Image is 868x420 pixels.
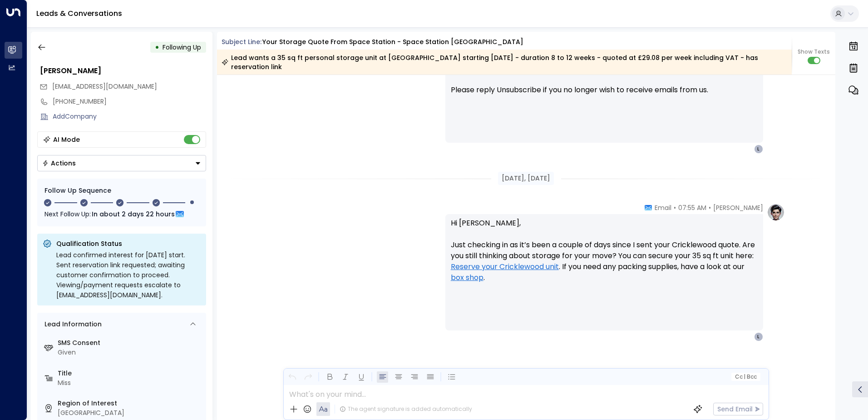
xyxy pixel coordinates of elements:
label: Region of Interest [58,399,202,408]
div: AddCompany [53,112,206,121]
button: Undo [286,371,298,383]
button: Redo [302,371,314,383]
div: Given [58,348,202,357]
div: Actions [42,159,76,167]
span: Show Texts [798,48,830,56]
div: Lead confirmed interest for [DATE] start. Sent reservation link requested; awaiting customer conf... [56,250,201,300]
span: 07:55 AM [678,203,706,212]
button: Actions [37,155,206,171]
span: [EMAIL_ADDRESS][DOMAIN_NAME] [52,82,157,91]
label: SMS Consent [58,338,202,348]
div: [GEOGRAPHIC_DATA] [58,408,202,418]
div: L [754,332,763,341]
span: • [674,203,676,212]
div: Lead Information [41,320,102,329]
p: Qualification Status [56,239,201,248]
div: [DATE], [DATE] [498,172,554,185]
button: Cc|Bcc [731,373,760,381]
div: Follow Up Sequence [44,186,199,195]
div: [PERSON_NAME] [40,65,206,76]
a: Leads & Conversations [36,8,122,19]
div: • [155,39,159,55]
div: Lead wants a 35 sq ft personal storage unit at [GEOGRAPHIC_DATA] starting [DATE] - duration 8 to ... [222,53,787,71]
span: Subject Line: [222,37,261,46]
span: [PERSON_NAME] [713,203,763,212]
div: [PHONE_NUMBER] [53,97,206,106]
span: Cc Bcc [735,374,756,380]
span: leahsweeting27@gmail.com [52,82,157,91]
a: box shop [451,272,483,283]
a: Reserve your Cricklewood unit [451,261,559,272]
span: • [709,203,711,212]
div: The agent signature is added automatically [340,405,472,413]
div: L [754,145,763,154]
span: In about 2 days 22 hours [92,209,175,219]
div: AI Mode [53,135,80,144]
span: | [744,374,745,380]
img: profile-logo.png [767,203,785,221]
div: Button group with a nested menu [37,155,206,171]
label: Title [58,369,202,378]
div: Next Follow Up: [44,209,199,219]
span: Following Up [163,43,201,52]
div: Miss [58,378,202,388]
p: Hi [PERSON_NAME], Just checking in as it’s been a couple of days since I sent your Cricklewood qu... [451,218,758,294]
div: Your storage quote from Space Station - Space Station [GEOGRAPHIC_DATA] [262,37,523,47]
span: Email [655,203,671,212]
